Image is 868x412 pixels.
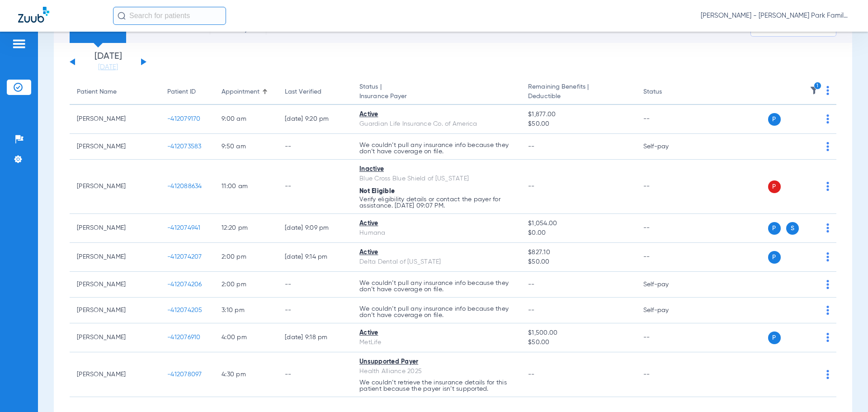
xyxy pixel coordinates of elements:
[359,379,514,392] p: We couldn’t retrieve the insurance details for this patient because the payer isn’t supported.
[70,105,160,134] td: [PERSON_NAME]
[278,352,352,397] td: --
[826,114,829,123] img: group-dot-blue.svg
[214,352,278,397] td: 4:30 PM
[528,257,628,267] span: $50.00
[814,82,822,90] i: 1
[768,251,781,264] span: P
[359,248,514,257] div: Active
[359,338,514,347] div: MetLife
[359,257,514,267] div: Delta Dental of [US_STATE]
[167,87,207,97] div: Patient ID
[222,87,270,97] div: Appointment
[786,222,799,235] span: S
[214,298,278,323] td: 3:10 PM
[81,63,135,72] a: [DATE]
[636,243,697,272] td: --
[214,323,278,352] td: 4:00 PM
[278,134,352,160] td: --
[278,323,352,352] td: [DATE] 9:18 PM
[222,87,259,97] div: Appointment
[167,371,202,378] span: -412078097
[528,328,628,338] span: $1,500.00
[826,252,829,261] img: group-dot-blue.svg
[12,38,26,49] img: hamburger-icon
[113,7,226,25] input: Search for patients
[701,11,850,20] span: [PERSON_NAME] - [PERSON_NAME] Park Family Dentistry
[826,306,829,315] img: group-dot-blue.svg
[70,298,160,323] td: [PERSON_NAME]
[359,92,514,101] span: Insurance Payer
[826,223,829,232] img: group-dot-blue.svg
[285,87,345,97] div: Last Verified
[278,105,352,134] td: [DATE] 9:20 PM
[359,228,514,238] div: Humana
[359,196,514,209] p: Verify eligibility details or contact the payer for assistance. [DATE] 09:07 PM.
[528,338,628,347] span: $50.00
[167,334,201,341] span: -412076910
[359,219,514,228] div: Active
[528,110,628,119] span: $1,877.00
[636,214,697,243] td: --
[826,333,829,342] img: group-dot-blue.svg
[359,188,395,194] span: Not Eligible
[521,80,636,105] th: Remaining Benefits |
[636,352,697,397] td: --
[214,105,278,134] td: 9:00 AM
[528,248,628,257] span: $827.10
[826,182,829,191] img: group-dot-blue.svg
[18,7,49,23] img: Zuub Logo
[359,174,514,184] div: Blue Cross Blue Shield of [US_STATE]
[826,280,829,289] img: group-dot-blue.svg
[359,367,514,376] div: Health Alliance 2025
[167,183,202,189] span: -412088634
[528,371,535,378] span: --
[528,228,628,238] span: $0.00
[278,298,352,323] td: --
[768,180,781,193] span: P
[359,357,514,367] div: Unsupported Payer
[214,243,278,272] td: 2:00 PM
[636,160,697,214] td: --
[278,214,352,243] td: [DATE] 9:09 PM
[636,80,697,105] th: Status
[359,328,514,338] div: Active
[167,225,201,231] span: -412074941
[528,281,535,288] span: --
[826,370,829,379] img: group-dot-blue.svg
[214,214,278,243] td: 12:20 PM
[77,87,153,97] div: Patient Name
[214,272,278,298] td: 2:00 PM
[167,254,202,260] span: -412074207
[768,331,781,344] span: P
[528,307,535,313] span: --
[278,272,352,298] td: --
[285,87,321,97] div: Last Verified
[528,92,628,101] span: Deductible
[214,160,278,214] td: 11:00 AM
[167,307,203,313] span: -412074205
[70,323,160,352] td: [PERSON_NAME]
[636,272,697,298] td: Self-pay
[167,143,202,150] span: -412073583
[278,160,352,214] td: --
[768,222,781,235] span: P
[278,243,352,272] td: [DATE] 9:14 PM
[81,52,135,72] li: [DATE]
[636,323,697,352] td: --
[70,352,160,397] td: [PERSON_NAME]
[359,306,514,318] p: We couldn’t pull any insurance info because they don’t have coverage on file.
[826,142,829,151] img: group-dot-blue.svg
[70,214,160,243] td: [PERSON_NAME]
[70,243,160,272] td: [PERSON_NAME]
[167,281,202,288] span: -412074206
[636,298,697,323] td: Self-pay
[359,142,514,155] p: We couldn’t pull any insurance info because they don’t have coverage on file.
[359,165,514,174] div: Inactive
[528,219,628,228] span: $1,054.00
[768,113,781,126] span: P
[359,280,514,293] p: We couldn’t pull any insurance info because they don’t have coverage on file.
[359,119,514,129] div: Guardian Life Insurance Co. of America
[528,119,628,129] span: $50.00
[636,134,697,160] td: Self-pay
[77,87,117,97] div: Patient Name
